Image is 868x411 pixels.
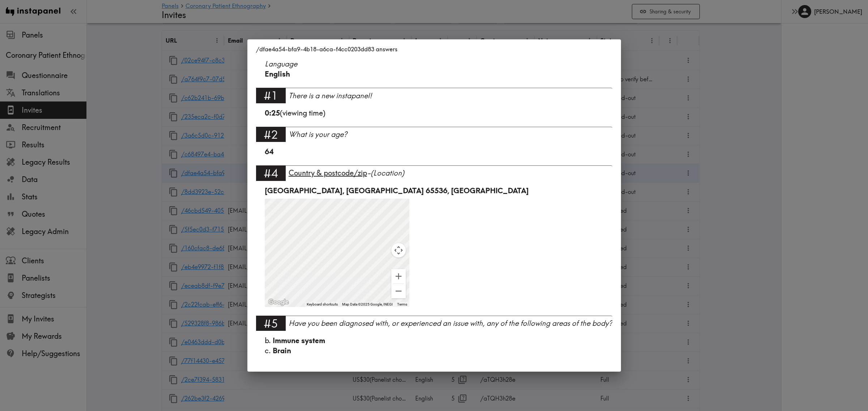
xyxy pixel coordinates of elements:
[289,168,612,178] div: - (Location)
[273,346,291,355] span: Brain
[265,346,604,356] div: c.
[391,269,406,284] button: Zoom in
[267,298,290,307] img: Google
[256,88,612,108] a: #1There is a new instapanel!
[289,129,612,139] div: What is your age?
[256,316,612,336] a: #5Have you been diagnosed with, or experienced an issue with, any of the following areas of the b...
[267,298,290,307] a: Open this area in Google Maps (opens a new window)
[256,165,612,185] a: #4Country & postcode/zip-(Location)
[391,243,406,258] button: Map camera controls
[256,127,612,147] a: #2What is your age?
[265,186,604,196] div: [GEOGRAPHIC_DATA], [GEOGRAPHIC_DATA] 65536, [GEOGRAPHIC_DATA]
[289,318,612,328] div: Have you been diagnosed with, or experienced an issue with, any of the following areas of the body?
[289,168,367,177] span: Country & postcode/zip
[265,69,290,78] span: English
[391,284,406,298] button: Zoom out
[256,127,286,142] div: #2
[289,91,612,101] div: There is a new instapanel!
[247,39,621,59] h2: /dfae4a54-bfa9-4b18-a6ca-f4cc0203dd83 answers
[265,108,604,127] div: (viewing time)
[342,302,393,306] span: Map Data ©2025 Google, INEGI
[265,336,604,346] div: b.
[307,302,338,307] button: Keyboard shortcuts
[265,59,604,69] span: Language
[256,165,286,181] div: #4
[273,336,325,345] span: Immune system
[397,302,407,306] a: Terms (opens in new tab)
[256,316,286,331] div: #5
[265,147,604,165] div: 64
[265,108,280,117] b: 0:25
[256,88,286,103] div: #1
